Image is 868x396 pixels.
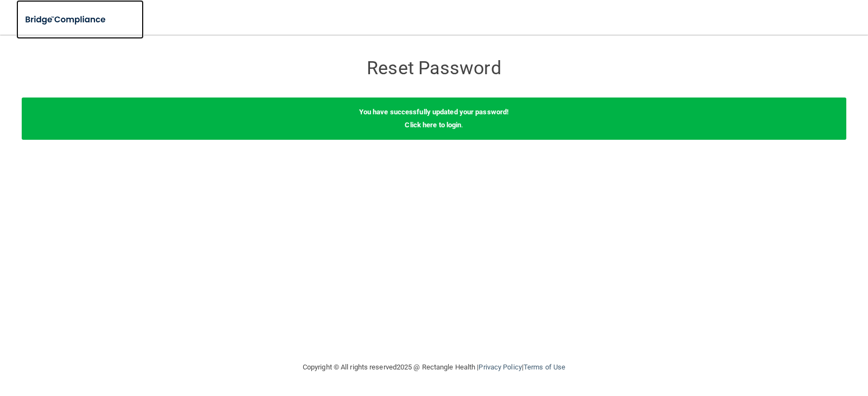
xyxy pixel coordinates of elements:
div: Copyright © All rights reserved 2025 @ Rectangle Health | | [236,350,632,385]
a: Privacy Policy [478,363,521,371]
img: bridge_compliance_login_screen.278c3ca4.svg [16,9,116,31]
div: . [22,98,846,140]
b: You have successfully updated your password! [359,108,509,116]
a: Terms of Use [524,363,565,371]
a: Click here to login [405,121,461,129]
h3: Reset Password [236,58,632,78]
iframe: Drift Widget Chat Controller [680,324,855,367]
